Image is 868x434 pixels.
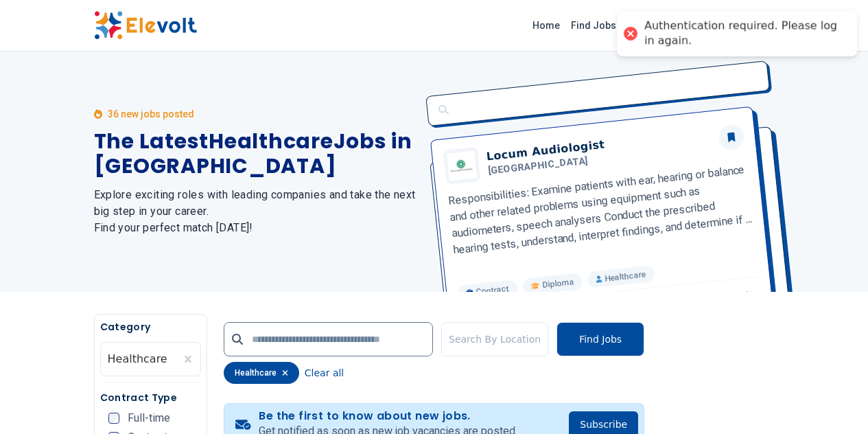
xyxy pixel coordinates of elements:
h5: Contract Type [100,391,201,404]
h4: Be the first to know about new jobs. [259,409,517,423]
h5: Category [100,320,201,334]
img: Elevolt [94,11,197,40]
a: Home [527,14,565,36]
h2: Explore exciting roles with leading companies and take the next big step in your career. Find you... [94,187,418,236]
a: Find Jobs [565,14,622,36]
iframe: Chat Widget [799,368,868,434]
div: healthcare [224,362,299,384]
p: 36 new jobs posted [108,107,194,121]
span: Full-time [128,413,170,424]
button: Clear all [305,362,344,384]
button: Find Jobs [556,322,644,356]
input: Full-time [108,413,119,424]
h1: The Latest Healthcare Jobs in [GEOGRAPHIC_DATA] [94,129,418,179]
div: Authentication required. Please log in again. [644,19,843,48]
